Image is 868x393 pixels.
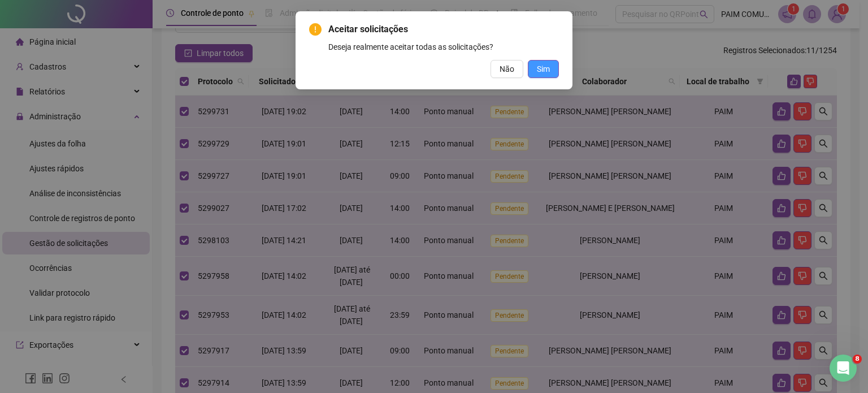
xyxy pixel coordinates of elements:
[830,355,857,382] iframe: Intercom live chat
[528,60,559,78] button: Sim
[853,355,862,364] span: 8
[328,23,559,36] span: Aceitar solicitações
[309,23,322,36] span: exclamation-circle
[500,63,514,75] span: Não
[491,60,523,78] button: Não
[537,63,550,75] span: Sim
[328,41,559,53] div: Deseja realmente aceitar todas as solicitações?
